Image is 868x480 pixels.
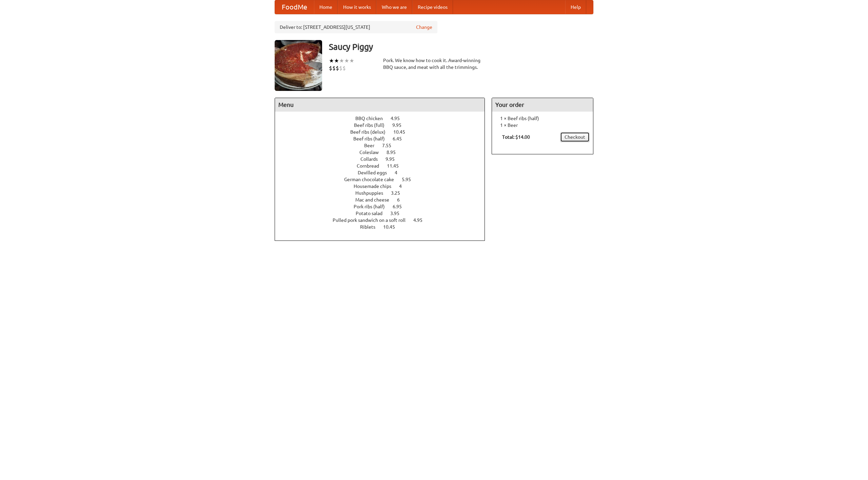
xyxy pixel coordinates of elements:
span: 6.95 [393,204,409,209]
span: Pork ribs (half) [354,204,392,209]
img: angular.jpg [275,40,322,91]
span: Hushpuppies [355,190,390,196]
a: Coleslaw 8.95 [359,150,408,155]
li: $ [329,64,332,72]
span: Potato salad [356,211,389,216]
li: $ [342,64,346,72]
span: 6 [397,197,407,203]
a: Change [416,24,432,31]
h4: Menu [275,98,485,112]
span: Mac and cheese [355,197,396,203]
a: Beer 7.55 [364,143,404,148]
div: Deliver to: [STREET_ADDRESS][US_STATE] [275,21,437,33]
a: FoodMe [275,0,314,14]
a: Checkout [560,132,590,142]
li: 1 × Beef ribs (half) [495,115,590,122]
span: 9.95 [386,156,401,162]
a: Beef ribs (delux) 10.45 [350,129,418,135]
span: 8.95 [387,150,402,155]
h4: Your order [492,98,593,112]
a: Mac and cheese 6 [355,197,412,203]
span: Housemade chips [354,184,398,189]
span: 10.45 [383,224,402,230]
a: Hushpuppies 3.25 [355,190,413,196]
a: Housemade chips 4 [354,184,414,189]
li: $ [332,64,336,72]
span: Pulled pork sandwich on a soft roll [333,217,412,223]
span: Beef ribs (half) [353,136,392,141]
span: 4 [399,184,409,189]
span: 3.25 [391,190,407,196]
span: BBQ chicken [355,116,390,121]
li: $ [336,64,339,72]
li: ★ [334,57,339,64]
a: Collards 9.95 [360,156,407,162]
span: Coleslaw [359,150,386,155]
a: German chocolate cake 5.95 [344,177,423,182]
h3: Saucy Piggy [329,40,593,54]
a: Devilled eggs 4 [358,170,410,175]
span: German chocolate cake [344,177,401,182]
div: Pork. We know how to cook it. Award-winning BBQ sauce, and meat with all the trimmings. [383,57,485,71]
li: $ [339,64,342,72]
span: 4.95 [391,116,407,121]
span: Beef ribs (delux) [350,129,392,135]
li: 1 × Beer [495,122,590,129]
li: ★ [349,57,354,64]
a: Who we are [376,0,412,14]
li: ★ [339,57,344,64]
span: 7.55 [382,143,398,148]
span: 10.45 [393,129,412,135]
span: Beef ribs (full) [354,122,391,128]
span: Cornbread [357,163,386,169]
a: Riblets 10.45 [360,224,408,230]
span: 4 [395,170,404,175]
a: How it works [338,0,376,14]
a: Beef ribs (full) 9.95 [354,122,414,128]
span: Collards [360,156,384,162]
span: 3.95 [390,211,406,216]
span: 6.45 [393,136,409,141]
span: 11.45 [387,163,406,169]
a: Pork ribs (half) 6.95 [354,204,414,209]
span: Devilled eggs [358,170,394,175]
a: Pulled pork sandwich on a soft roll 4.95 [333,217,435,223]
a: Home [314,0,338,14]
li: ★ [344,57,349,64]
span: Beer [364,143,381,148]
a: Help [565,0,586,14]
a: Recipe videos [412,0,453,14]
span: 5.95 [402,177,418,182]
span: 4.95 [413,217,429,223]
li: ★ [329,57,334,64]
span: Riblets [360,224,382,230]
a: Potato salad 3.95 [356,211,412,216]
b: Total: $14.00 [502,134,530,140]
a: Beef ribs (half) 6.45 [353,136,414,141]
a: BBQ chicken 4.95 [355,116,412,121]
span: 9.95 [392,122,408,128]
a: Cornbread 11.45 [357,163,411,169]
